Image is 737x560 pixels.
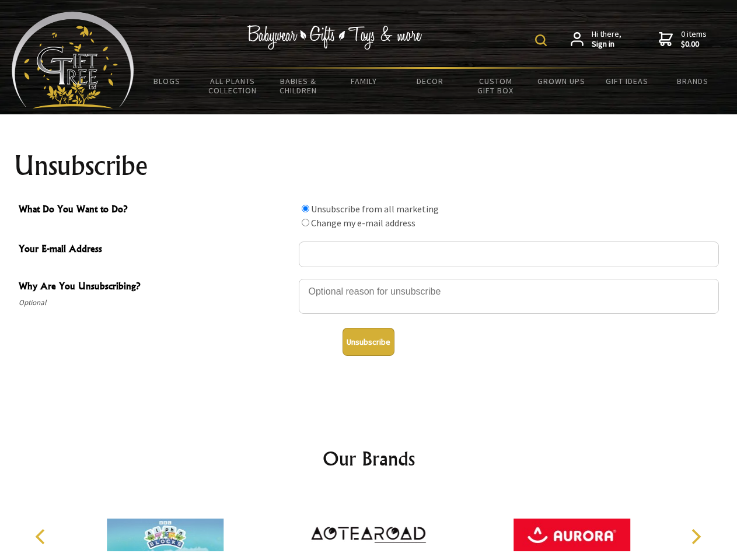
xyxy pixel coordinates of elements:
input: Your E-mail Address [299,242,719,267]
span: Why Are You Unsubscribing? [19,279,293,296]
button: Next [683,524,708,549]
strong: Sign in [592,39,621,50]
img: product search [535,34,547,46]
a: Hi there,Sign in [571,29,621,50]
a: BLOGS [134,69,200,93]
input: What Do You Want to Do? [302,205,309,212]
textarea: Why Are You Unsubscribing? [299,279,719,314]
button: Previous [29,524,55,549]
a: Brands [660,69,726,93]
a: Family [331,69,397,93]
span: Optional [19,296,293,310]
h1: Unsubscribe [14,152,724,180]
span: Hi there, [592,29,621,50]
span: What Do You Want to Do? [19,202,293,219]
a: All Plants Collection [200,69,266,103]
h2: Our Brands [23,444,714,473]
span: Your E-mail Address [19,242,293,258]
button: Unsubscribe [343,328,394,356]
img: Babywear - Gifts - Toys & more [247,25,422,50]
a: Decor [397,69,463,93]
input: What Do You Want to Do? [302,219,309,226]
img: Babyware - Gifts - Toys and more... [12,12,134,108]
a: Babies & Children [266,69,331,103]
label: Change my e-mail address [311,217,415,229]
a: Grown Ups [528,69,594,93]
label: Unsubscribe from all marketing [311,203,439,215]
a: 0 items$0.00 [659,29,707,50]
strong: $0.00 [681,39,707,50]
a: Custom Gift Box [463,69,529,103]
span: 0 items [681,29,707,50]
a: Gift Ideas [594,69,660,93]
